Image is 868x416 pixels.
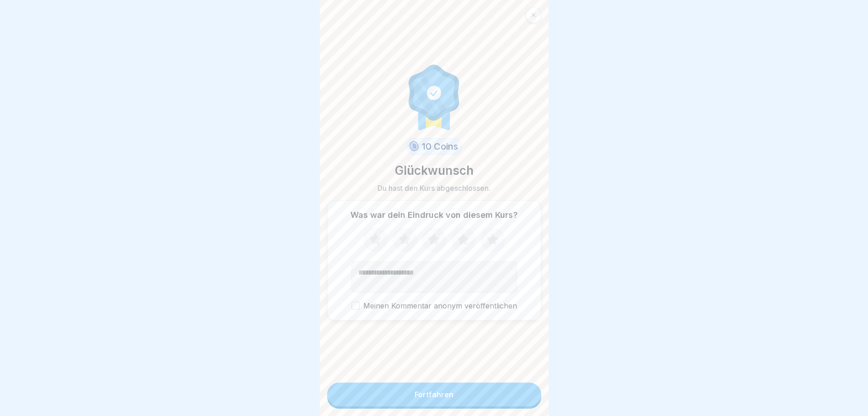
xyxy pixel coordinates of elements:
[406,138,463,155] div: 10 Coins
[407,140,421,153] img: coin.svg
[351,302,517,310] label: Meinen Kommentar anonym veröffentlichen
[404,62,465,131] img: completion.svg
[377,183,491,193] p: Du hast den Kurs abgeschlossen.
[350,210,518,220] p: Was war dein Eindruck von diesem Kurs?
[395,162,474,179] p: Glückwunsch
[327,383,541,406] button: Fortfahren
[415,390,453,399] div: Fortfahren
[351,261,517,292] textarea: Kommentar (optional)
[351,302,360,310] button: Meinen Kommentar anonym veröffentlichen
